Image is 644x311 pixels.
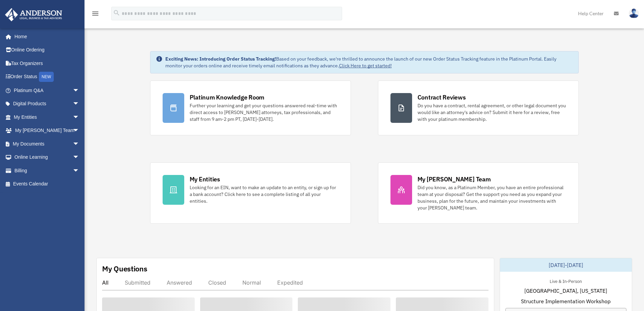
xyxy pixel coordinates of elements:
div: Answered [167,279,192,286]
a: Order StatusNEW [5,70,90,84]
a: Tax Organizers [5,57,90,70]
div: Live & In-Person [544,277,587,284]
div: All [102,279,109,286]
a: Online Ordering [5,43,90,57]
div: Normal [242,279,261,286]
a: My [PERSON_NAME] Team Did you know, as a Platinum Member, you have an entire professional team at... [378,162,579,224]
img: User Pic [629,8,639,18]
a: My [PERSON_NAME] Teamarrow_drop_down [5,124,90,137]
div: My Entities [190,175,220,183]
div: Further your learning and get your questions answered real-time with direct access to [PERSON_NAM... [190,102,338,123]
span: arrow_drop_down [73,84,86,97]
div: Platinum Knowledge Room [190,93,265,102]
a: Contract Reviews Do you have a contract, rental agreement, or other legal document you would like... [378,81,579,135]
img: Anderson Advisors Platinum Portal [3,8,64,21]
div: Looking for an EIN, want to make an update to an entity, or sign up for a bank account? Click her... [190,184,338,204]
div: Closed [208,279,226,286]
a: Click Here to get started! [339,63,392,69]
div: My [PERSON_NAME] Team [418,175,491,183]
div: Expedited [277,279,303,286]
a: Platinum Q&Aarrow_drop_down [5,84,90,97]
a: My Entities Looking for an EIN, want to make an update to an entity, or sign up for a bank accoun... [150,162,351,224]
a: Events Calendar [5,177,90,191]
strong: Exciting News: Introducing Order Status Tracking! [165,56,276,62]
i: search [113,9,120,17]
a: My Documentsarrow_drop_down [5,137,90,151]
i: menu [91,9,99,18]
a: My Entitiesarrow_drop_down [5,110,90,124]
span: arrow_drop_down [73,151,86,164]
div: Based on your feedback, we're thrilled to announce the launch of our new Order Status Tracking fe... [165,55,573,69]
span: arrow_drop_down [73,137,86,151]
a: Online Learningarrow_drop_down [5,151,90,164]
a: menu [91,12,99,18]
span: arrow_drop_down [73,97,86,111]
a: Platinum Knowledge Room Further your learning and get your questions answered real-time with dire... [150,81,351,135]
div: Did you know, as a Platinum Member, you have an entire professional team at your disposal? Get th... [418,184,566,211]
a: Digital Productsarrow_drop_down [5,97,90,111]
span: arrow_drop_down [73,124,86,138]
div: [DATE]-[DATE] [500,258,632,272]
div: My Questions [102,264,147,274]
span: arrow_drop_down [73,110,86,124]
div: Contract Reviews [418,93,466,102]
span: [GEOGRAPHIC_DATA], [US_STATE] [524,287,607,295]
span: Structure Implementation Workshop [521,297,611,305]
div: Submitted [125,279,150,286]
div: NEW [39,72,54,82]
a: Billingarrow_drop_down [5,164,90,177]
a: Home [5,30,86,43]
span: arrow_drop_down [73,164,86,178]
div: Do you have a contract, rental agreement, or other legal document you would like an attorney's ad... [418,102,566,123]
